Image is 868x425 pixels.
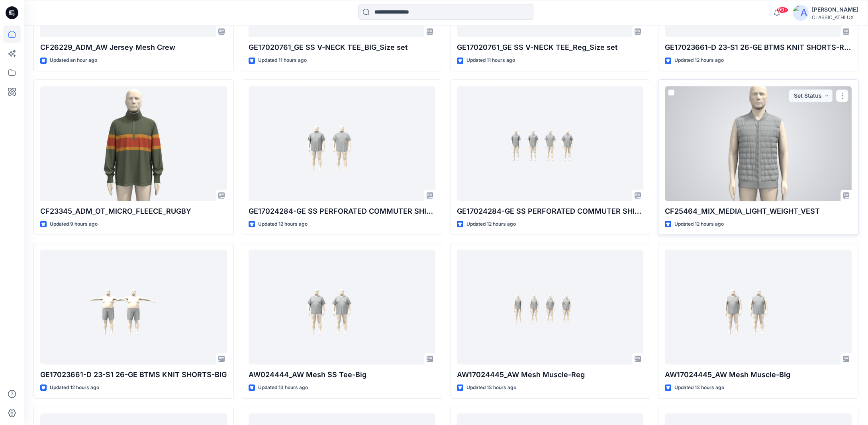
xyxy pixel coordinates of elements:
a: AW17024445_AW Mesh Muscle-BIg [665,250,852,364]
p: Updated 12 hours ago [50,384,99,392]
p: Updated an hour ago [50,56,97,65]
p: Updated 12 hours ago [466,220,516,228]
p: GE17023661-D 23-S1 26-GE BTMS KNIT SHORTS-BIG [40,369,227,380]
a: CF25464_MIX_MEDIA_LIGHT_WEIGHT_VEST [665,86,852,201]
a: GE17023661-D 23-S1 26-GE BTMS KNIT SHORTS-BIG [40,250,227,364]
p: Updated 11 hours ago [258,56,307,65]
a: AW17024445_AW Mesh Muscle-Reg [457,250,644,364]
p: GE17024284-GE SS PERFORATED COMMUTER SHIRT_Size set_Reg [457,206,644,217]
p: Updated 9 hours ago [50,220,98,228]
p: CF26229_ADM_AW Jersey Mesh Crew [40,42,227,53]
div: [PERSON_NAME] [812,5,858,14]
p: Updated 12 hours ago [674,220,724,228]
p: GE17023661-D 23-S1 26-GE BTMS KNIT SHORTS-REG [665,42,852,53]
p: AW024444_AW Mesh SS Tee-Big [249,369,435,380]
p: Updated 11 hours ago [466,56,515,65]
p: Updated 13 hours ago [466,384,516,392]
p: GE17020761_GE SS V-NECK TEE_Reg_Size set [457,42,644,53]
div: CLASSIC_ATHLUX [812,14,858,20]
p: AW17024445_AW Mesh Muscle-Reg [457,369,644,380]
p: AW17024445_AW Mesh Muscle-BIg [665,369,852,380]
p: GE17020761_GE SS V-NECK TEE_BIG_Size set [249,42,435,53]
span: 99+ [776,7,788,13]
a: GE17024284-GE SS PERFORATED COMMUTER SHIRT_Size set_Big [249,86,435,201]
a: CF23345_ADM_OT_MICRO_FLEECE_RUGBY [40,86,227,201]
p: GE17024284-GE SS PERFORATED COMMUTER SHIRT_Size set_Big [249,206,435,217]
p: Updated 12 hours ago [258,220,308,228]
img: avatar [793,5,809,21]
p: CF23345_ADM_OT_MICRO_FLEECE_RUGBY [40,206,227,217]
p: Updated 13 hours ago [674,384,724,392]
a: GE17024284-GE SS PERFORATED COMMUTER SHIRT_Size set_Reg [457,86,644,201]
p: Updated 13 hours ago [258,384,308,392]
p: CF25464_MIX_MEDIA_LIGHT_WEIGHT_VEST [665,206,852,217]
a: AW024444_AW Mesh SS Tee-Big [249,250,435,364]
p: Updated 12 hours ago [674,56,724,65]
